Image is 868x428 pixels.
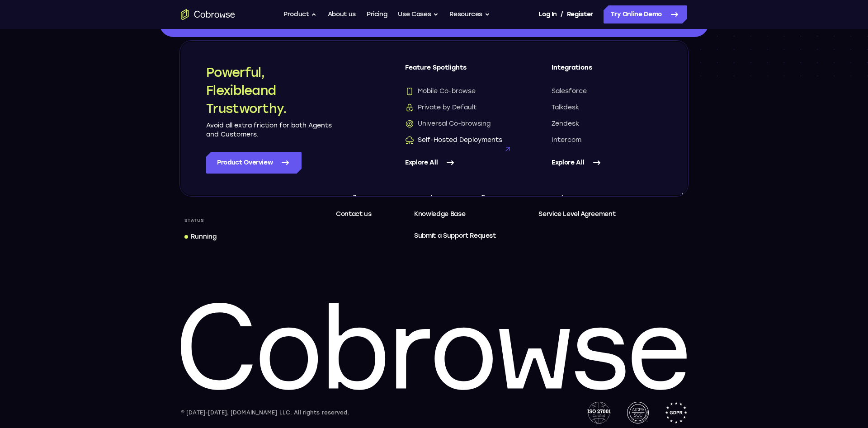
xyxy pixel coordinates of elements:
[405,119,491,128] span: Universal Co-browsing
[552,63,662,80] span: Integrations
[405,152,515,174] a: Explore All
[405,119,414,128] img: Universal Co-browsing
[410,227,500,245] a: Submit a Support Request
[567,5,593,24] a: Register
[405,119,515,128] a: Universal Co-browsingUniversal Co-browsing
[552,87,662,96] a: Salesforce
[410,205,500,223] a: Knowledge Base
[405,87,414,96] img: Mobile Co-browse
[552,103,579,112] span: Talkdesk
[552,119,579,128] span: Zendesk
[665,402,687,423] img: GDPR
[336,210,372,218] span: Contact us
[332,205,375,223] a: Contact us
[405,103,414,112] img: Private by Default
[405,136,502,145] span: Self-Hosted Deployments
[587,402,611,423] img: ISO
[328,5,356,24] a: About us
[538,209,615,220] span: Service Level Agreement
[552,87,587,96] span: Salesforce
[604,5,687,24] a: Try Online Demo
[552,119,662,128] a: Zendesk
[552,103,662,112] a: Talkdesk
[405,103,515,112] a: Private by DefaultPrivate by Default
[405,87,515,96] a: Mobile Co-browseMobile Co-browse
[283,5,317,24] button: Product
[414,230,496,241] span: Submit a Support Request
[627,402,649,423] img: AICPA SOC
[181,229,220,245] a: Running
[181,214,208,227] div: Status
[414,210,465,218] span: Knowledge Base
[405,136,515,145] a: Self-Hosted DeploymentsSelf-Hosted Deployments
[561,9,563,20] span: /
[405,136,414,145] img: Self-Hosted Deployments
[405,63,515,80] span: Feature Spotlights
[552,136,581,145] span: Intercom
[538,5,557,24] a: Log In
[191,232,217,241] div: Running
[206,63,333,118] h2: Powerful, Flexible and Trustworthy.
[405,87,476,96] span: Mobile Co-browse
[367,5,387,24] a: Pricing
[552,136,662,145] a: Intercom
[449,5,490,24] button: Resources
[181,408,349,417] div: © [DATE]-[DATE], [DOMAIN_NAME] LLC. All rights reserved.
[535,205,619,223] a: Service Level Agreement
[206,121,333,139] p: Avoid all extra friction for both Agents and Customers.
[181,9,235,20] a: Go to the home page
[206,152,302,174] a: Product Overview
[398,5,439,24] button: Use Cases
[405,103,476,112] span: Private by Default
[552,152,662,174] a: Explore All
